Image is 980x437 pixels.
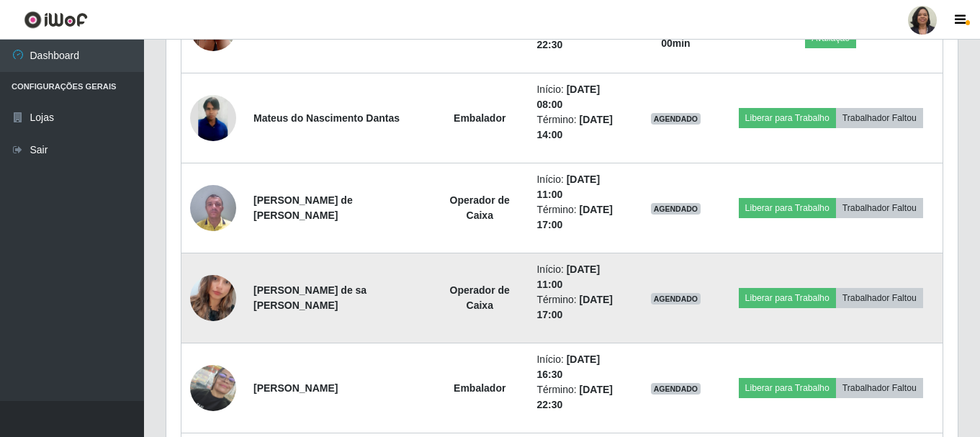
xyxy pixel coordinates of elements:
span: AGENDADO [651,383,701,395]
strong: Embalador [454,112,505,124]
img: 1720171489810.jpeg [190,365,236,411]
strong: Operador de Caixa [450,284,510,311]
button: Liberar para Trabalho [739,288,836,308]
li: Início: [536,172,624,202]
li: Término: [536,112,624,143]
button: Trabalhador Faltou [836,378,923,398]
time: [DATE] 11:00 [536,174,600,200]
button: Liberar para Trabalho [739,108,836,128]
li: Início: [536,262,624,292]
button: Trabalhador Faltou [836,108,923,128]
li: Término: [536,292,624,323]
strong: [PERSON_NAME] de sa [PERSON_NAME] [253,284,367,311]
span: AGENDADO [651,113,701,125]
strong: há 01 h e 00 min [657,22,694,49]
strong: Operador de Caixa [450,194,510,221]
button: Liberar para Trabalho [739,198,836,218]
strong: Embalador [454,382,505,394]
li: Término: [536,202,624,233]
time: [DATE] 08:00 [536,84,600,110]
strong: Mateus do Nascimento Dantas [253,112,400,124]
img: 1738532895454.jpeg [190,95,236,141]
li: Início: [536,82,624,112]
time: [DATE] 16:30 [536,353,600,380]
li: Início: [536,352,624,382]
img: 1743766773792.jpeg [190,257,236,339]
time: [DATE] 11:00 [536,263,600,290]
img: CoreUI Logo [24,11,88,29]
strong: [PERSON_NAME] de [PERSON_NAME] [253,194,353,221]
img: 1734563088725.jpeg [190,177,236,238]
strong: [PERSON_NAME] [253,382,338,394]
button: Liberar para Trabalho [739,378,836,398]
span: AGENDADO [651,293,701,305]
button: Trabalhador Faltou [836,198,923,218]
li: Término: [536,382,624,413]
span: AGENDADO [651,203,701,215]
button: Trabalhador Faltou [836,288,923,308]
